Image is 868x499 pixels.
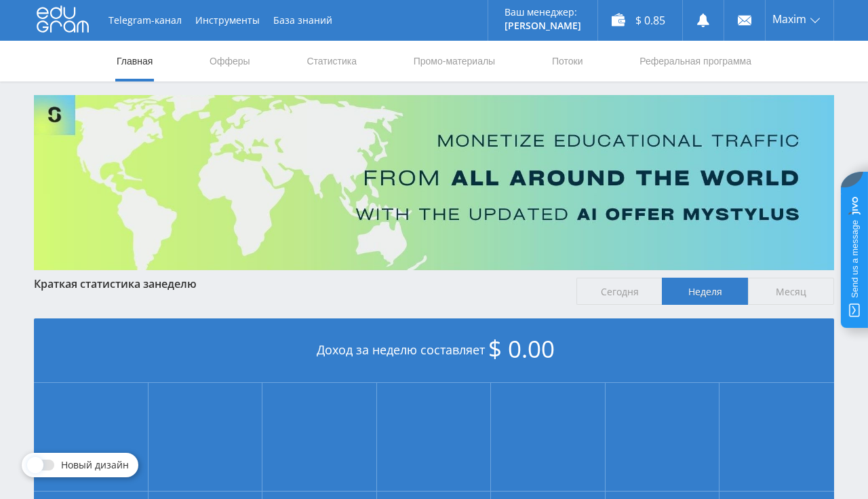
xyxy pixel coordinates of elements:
[34,318,834,383] div: Доход за неделю составляет
[305,41,358,81] a: Статистика
[662,278,748,305] span: Неделя
[748,278,834,305] span: Месяц
[505,20,581,31] p: [PERSON_NAME]
[412,41,496,81] a: Промо-материалы
[505,7,581,18] p: Ваш менеджер:
[115,41,154,81] a: Главная
[34,95,834,270] img: Banner
[638,41,753,81] a: Реферальная программа
[155,276,197,291] span: неделю
[34,278,563,290] div: Краткая статистика за
[551,41,585,81] a: Потоки
[576,278,663,305] span: Сегодня
[208,41,252,81] a: Офферы
[61,460,129,470] span: Новый дизайн
[772,14,806,24] span: Maxim
[488,333,555,365] span: $ 0.00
